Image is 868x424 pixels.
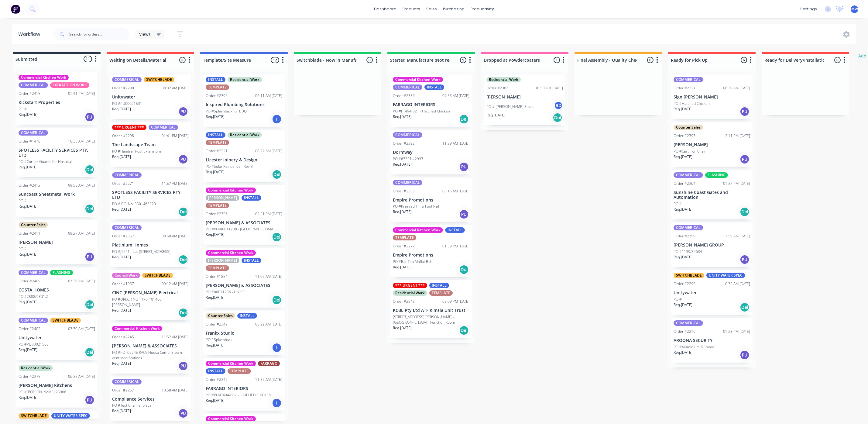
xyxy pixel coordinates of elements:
[18,31,43,38] div: Workflow
[674,249,702,254] p: PO #1139/54634
[85,300,94,309] div: Del
[486,95,563,100] p: [PERSON_NAME]
[85,252,94,262] div: PU
[19,183,40,188] div: Order #2412
[393,259,432,264] p: PO #Bar Top Moffat Bch
[393,132,422,138] div: COMMERICAL
[203,130,285,182] div: INSTALLResidential WorkTEMPLATEOrder #222108:22 AM [DATE]Licester Joinery & DesignPO #Solar Resid...
[486,112,505,118] p: Req. [DATE]
[16,128,98,178] div: COMMERICALOrder #147810:35 AM [DATE]SPOTLESS FACILITY SERVICES PTY. LTDPO #Corner Guards for Hosp...
[671,318,753,363] div: COMMERICALOrder #221601:28 PM [DATE]AROONA SECURITYPO #Aluminium A FrameReq.[DATE]PU
[112,225,142,230] div: COMMERICAL
[112,408,131,414] p: Req. [DATE]
[671,270,753,315] div: SWITCHBLADEUNITY WATER SPECOrder #229510:32 AM [DATE]UnitywaterPO #Req.[DATE]Del
[740,302,750,312] div: Del
[674,181,695,186] div: Order #2364
[19,335,95,340] p: Unitywater
[206,157,282,163] p: Licester Joinery & Design
[674,350,692,355] p: Req. [DATE]
[674,320,703,326] div: COMMERICAL
[162,388,189,393] div: 10:58 AM [DATE]
[674,233,695,239] div: Order #2359
[203,248,285,308] div: Commercial Kitchen Work[PERSON_NAME]INSTALLTEMPLATEOrder #185411:07 AM [DATE][PERSON_NAME] & ASSO...
[393,209,412,215] p: Req. [DATE]
[674,85,695,91] div: Order #2227
[674,329,695,334] div: Order #2216
[393,162,412,167] p: Req. [DATE]
[206,386,282,391] p: FARRAGO INTERIORS
[203,74,285,127] div: INSTALLResidential WorkTEMPLATEOrder #239606:11 AM [DATE]Inspired Plumbing SolutionsPO #Splashbac...
[674,225,703,230] div: COMMERICAL
[674,106,692,112] p: Req. [DATE]
[110,74,191,119] div: COMMERICALSWITCHBLADEOrder #229008:32 AM [DATE]UnitywaterPO #PU00021531Req.[DATE]PU
[178,408,188,418] div: PU
[206,250,256,256] div: Commercial Kitchen Work
[740,107,750,116] div: PU
[112,106,131,112] p: Req. [DATE]
[19,383,95,388] p: [PERSON_NAME] Kitchens
[674,133,695,139] div: Order #2393
[206,337,232,343] p: PO #Splashback
[19,240,95,245] p: [PERSON_NAME]
[16,180,98,217] div: Order #241209:58 AM [DATE]Suncoast Sheetmetal WorkPO #Req.[DATE]Del
[255,377,282,382] div: 11:57 AM [DATE]
[674,101,710,106] p: PO #Hatched Chicken
[206,220,282,226] p: [PERSON_NAME] & ASSOCIATES
[19,198,27,204] p: PO #
[674,77,703,82] div: COMMERICAL
[390,130,472,174] div: COMMERICALOrder #239211:29 AM [DATE]DormwayPO #63331 - 2993Req.[DATE]PU
[203,358,285,411] div: Commercial Kitchen WorkFARRAGOINSTALLTEMPLATEOrder #234711:57 AM [DATE]FARRAGO INTERIORSPO #PO-FI...
[68,231,95,236] div: 09:27 AM [DATE]
[393,188,415,194] div: Order #2383
[206,343,225,348] p: Req. [DATE]
[112,297,189,308] p: PO #ORDER NO - 170-101460 [PERSON_NAME]
[723,329,750,334] div: 01:28 PM [DATE]
[851,6,858,12] span: MW
[68,374,95,379] div: 06:35 AM [DATE]
[112,101,142,106] p: PO #PU00021531
[162,334,189,340] div: 11:52 AM [DATE]
[112,233,134,239] div: Order #2357
[536,85,563,91] div: 01:11 PM [DATE]
[674,190,750,200] p: Sunshine Coast Gates and Automation
[19,252,37,257] p: Req. [DATE]
[206,84,229,90] div: TEMPLATE
[674,149,706,154] p: PO #Cast Iron Chair
[206,322,228,327] div: Order #2342
[178,107,188,116] div: PU
[19,231,40,236] div: Order #2411
[206,265,229,271] div: TEMPLATE
[51,413,90,419] div: UNITY WATER SPEC
[50,270,73,275] div: FLASHING
[206,398,225,403] p: Req. [DATE]
[393,308,469,313] p: KCBL Pty Ltd ATF Kimsia Unit Trust
[112,85,134,91] div: Order #2290
[112,397,189,402] p: Compliance Services
[393,227,443,233] div: Commercial Kitchen Work
[206,331,282,336] p: Frankx Studio
[139,31,151,37] span: Views
[162,181,189,186] div: 11:57 AM [DATE]
[255,93,282,98] div: 06:11 AM [DATE]
[112,334,134,340] div: Order #2245
[206,295,225,300] p: Req. [DATE]
[206,102,282,107] p: Inspired Plumbing Solutions
[112,361,131,366] p: Req. [DATE]
[19,318,48,323] div: COMMERICAL
[19,342,49,347] p: PO #PU00021568
[393,325,412,331] p: Req. [DATE]
[674,273,704,278] div: SWITCHBLADE
[112,308,131,313] p: Req. [DATE]
[19,288,95,293] p: COSTA HOMES
[19,278,40,284] div: Order #2409
[674,95,750,100] p: Sign [PERSON_NAME]
[112,249,170,254] p: PO #J1241 - Lot [STREET_ADDRESS]
[459,162,469,172] div: PU
[112,403,152,408] p: PO #Test Channel piece
[85,395,94,405] div: PU
[393,109,450,114] p: PO #F1494-021 - Hatched Chicken
[442,243,469,249] div: 01:59 PM [DATE]
[674,154,692,160] p: Req. [DATE]
[112,243,189,248] p: Platinium Homes
[85,204,94,214] div: Del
